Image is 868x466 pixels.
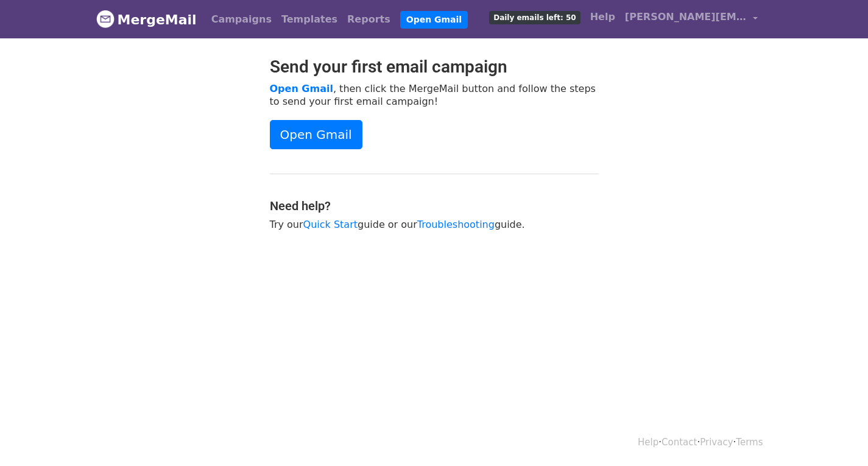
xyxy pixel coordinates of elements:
a: Contact [662,437,697,448]
a: [PERSON_NAME][EMAIL_ADDRESS][PERSON_NAME][DOMAIN_NAME] [620,5,763,34]
a: Open Gmail [270,120,362,149]
a: Open Gmail [270,83,333,94]
span: Daily emails left: 50 [489,11,580,24]
a: Daily emails left: 50 [484,5,585,29]
a: Quick Start [303,219,358,230]
p: Try our guide or our guide. [270,218,599,231]
a: Privacy [700,437,733,448]
h2: Send your first email campaign [270,57,599,77]
a: Terms [736,437,763,448]
p: , then click the MergeMail button and follow the steps to send your first email campaign! [270,82,599,108]
a: Templates [277,7,342,32]
h4: Need help? [270,199,599,213]
a: Help [638,437,658,448]
a: Reports [342,7,395,32]
a: Help [585,5,620,29]
img: MergeMail logo [96,10,115,28]
a: Campaigns [206,7,277,32]
iframe: Chat Widget [807,408,868,466]
a: Troubleshooting [417,219,495,230]
span: [PERSON_NAME][EMAIL_ADDRESS][PERSON_NAME][DOMAIN_NAME] [625,10,747,24]
a: MergeMail [96,7,197,32]
a: Open Gmail [400,11,468,29]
